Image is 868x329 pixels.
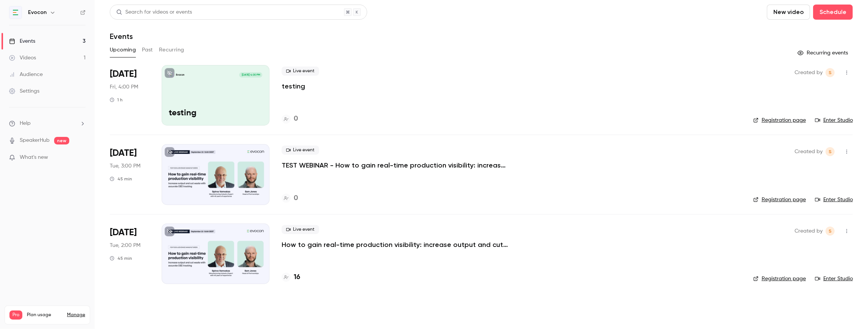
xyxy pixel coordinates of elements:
span: Help [20,119,31,127]
h4: 16 [294,272,300,282]
span: new [54,137,69,144]
a: TEST WEBINAR - How to gain real-time production visibility: increase output and cut waste with ac... [282,161,509,170]
div: Search for videos or events [116,8,192,16]
span: Created by [795,68,823,77]
span: Plan usage [27,312,62,318]
h4: 0 [294,114,298,124]
a: 16 [282,272,300,282]
button: Past [142,44,153,56]
span: Anna-Liisa Staskevits [826,147,835,156]
div: 45 min [110,255,132,261]
span: Created by [795,147,823,156]
button: Upcoming [110,44,136,56]
span: What's new [20,154,48,161]
iframe: Noticeable Trigger [76,154,86,161]
a: Enter Studio [815,196,853,203]
span: Tue, 3:00 PM [110,162,140,170]
div: Sep 12 Fri, 4:00 PM (Europe/Tallinn) [110,65,150,126]
span: S [829,147,832,156]
span: [DATE] [110,147,137,159]
span: S [829,227,832,236]
a: Enter Studio [815,116,853,124]
div: Events [9,37,35,45]
a: testing [282,82,305,91]
span: Live event [282,67,319,76]
img: Evocon [9,6,22,19]
button: Recurring [159,44,184,56]
span: [DATE] 4:00 PM [239,72,262,78]
div: Settings [9,87,39,95]
span: Pro [9,310,22,320]
span: Tue, 2:00 PM [110,242,140,249]
a: 0 [282,193,298,203]
div: Sep 23 Tue, 2:00 PM (Europe/Tallinn) [110,223,150,284]
span: Live event [282,146,319,155]
a: 0 [282,114,298,124]
li: help-dropdown-opener [9,119,86,127]
button: Schedule [813,5,853,20]
span: Anna-Liisa Staskevits [826,68,835,77]
h6: Evocon [28,9,47,16]
span: [DATE] [110,68,137,80]
div: Videos [9,54,36,62]
span: S [829,68,832,77]
button: Recurring events [794,47,853,59]
span: Fri, 4:00 PM [110,83,138,91]
div: Sep 16 Tue, 3:00 PM (Europe/Tallinn) [110,144,150,205]
span: Live event [282,225,319,234]
div: 1 h [110,97,123,103]
p: testing [169,109,262,118]
h4: 0 [294,193,298,203]
button: New video [767,5,810,20]
span: Created by [795,227,823,236]
a: Manage [67,312,85,318]
h1: Events [110,32,133,41]
span: [DATE] [110,227,137,239]
a: How to gain real-time production visibility: increase output and cut waste with accurate OEE trac... [282,240,509,249]
a: Enter Studio [815,275,853,282]
span: Anna-Liisa Staskevits [826,227,835,236]
a: Registration page [753,116,806,124]
a: Registration page [753,275,806,282]
div: Audience [9,71,43,78]
p: Evocon [176,73,184,77]
a: SpeakerHub [20,137,50,144]
div: 45 min [110,176,132,182]
a: Registration page [753,196,806,203]
a: testingEvocon[DATE] 4:00 PMtesting [162,65,270,126]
